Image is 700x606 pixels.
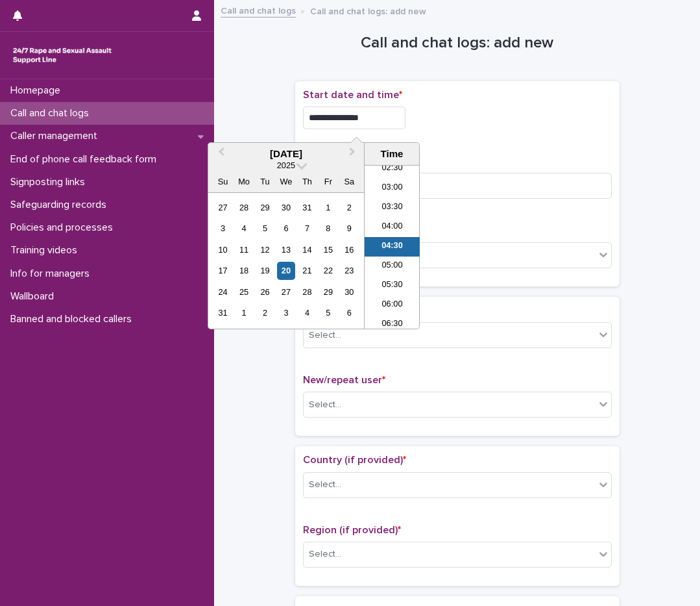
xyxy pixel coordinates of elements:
li: 03:00 [365,179,420,198]
span: Region (if provided) [303,525,401,535]
div: Choose Wednesday, July 30th, 2025 [277,199,295,216]
p: Safeguarding records [5,199,117,211]
div: Choose Wednesday, August 13th, 2025 [277,241,295,259]
div: Choose Monday, July 28th, 2025 [235,199,252,216]
p: Caller management [5,130,108,142]
p: Policies and processes [5,221,123,234]
p: Homepage [5,84,71,97]
div: Choose Friday, August 15th, 2025 [319,241,337,259]
div: Choose Saturday, August 16th, 2025 [341,241,358,259]
div: Choose Friday, August 8th, 2025 [319,220,337,237]
div: Choose Thursday, September 4th, 2025 [298,304,316,322]
div: Choose Friday, August 22nd, 2025 [319,262,337,279]
li: 05:00 [365,257,420,276]
span: Start date and time [303,90,402,100]
div: month 2025-08 [212,197,359,323]
li: 03:30 [365,198,420,218]
li: 05:30 [365,276,420,296]
div: Choose Sunday, July 27th, 2025 [214,199,232,216]
div: Choose Tuesday, August 12th, 2025 [256,241,274,259]
div: Choose Thursday, August 28th, 2025 [298,283,316,301]
li: 04:00 [365,218,420,237]
p: Signposting links [5,176,95,188]
div: Choose Tuesday, August 19th, 2025 [256,262,274,279]
div: Choose Wednesday, September 3rd, 2025 [277,304,295,322]
div: Choose Thursday, August 7th, 2025 [298,220,316,237]
p: End of phone call feedback form [5,153,167,166]
a: Call and chat logs [221,3,296,18]
h1: Call and chat logs: add new [295,34,620,53]
div: Sa [341,173,358,190]
div: Choose Thursday, August 14th, 2025 [298,241,316,259]
span: 2025 [277,160,295,170]
div: Select... [309,478,341,492]
div: [DATE] [208,148,364,160]
div: Time [368,148,416,160]
div: Choose Tuesday, July 29th, 2025 [256,199,274,216]
li: 02:30 [365,159,420,179]
div: Choose Monday, August 11th, 2025 [235,241,252,259]
p: Call and chat logs: add new [310,3,426,18]
div: Choose Sunday, August 31st, 2025 [214,304,232,322]
div: Choose Wednesday, August 27th, 2025 [277,283,295,301]
div: Choose Saturday, August 30th, 2025 [341,283,358,301]
p: Training videos [5,244,88,257]
div: Choose Saturday, September 6th, 2025 [341,304,358,322]
li: 06:00 [365,296,420,315]
div: Choose Tuesday, August 5th, 2025 [256,220,274,237]
div: Select... [309,398,341,412]
div: Choose Sunday, August 24th, 2025 [214,283,232,301]
img: rhQMoQhaT3yELyF149Cw [10,42,114,68]
div: Choose Friday, August 1st, 2025 [319,199,337,216]
button: Next Month [343,144,364,165]
div: Choose Monday, August 25th, 2025 [235,283,252,301]
p: Banned and blocked callers [5,313,142,325]
div: Choose Monday, September 1st, 2025 [235,304,252,322]
span: New/repeat user [303,375,385,385]
div: Choose Thursday, August 21st, 2025 [298,262,316,279]
div: Choose Thursday, July 31st, 2025 [298,199,316,216]
p: Call and chat logs [5,107,99,120]
div: Choose Saturday, August 9th, 2025 [341,220,358,237]
div: Fr [319,173,337,190]
li: 04:30 [365,237,420,257]
div: Select... [309,329,341,342]
div: We [277,173,295,190]
div: Choose Friday, August 29th, 2025 [319,283,337,301]
p: Info for managers [5,268,100,280]
div: Choose Friday, September 5th, 2025 [319,304,337,322]
p: Wallboard [5,290,64,303]
div: Choose Sunday, August 17th, 2025 [214,262,232,279]
div: Choose Monday, August 4th, 2025 [235,220,252,237]
div: Choose Saturday, August 2nd, 2025 [341,199,358,216]
div: Tu [256,173,274,190]
span: Country (if provided) [303,455,406,465]
button: Previous Month [210,144,230,165]
div: Choose Wednesday, August 6th, 2025 [277,220,295,237]
div: Choose Sunday, August 10th, 2025 [214,241,232,259]
div: Choose Tuesday, August 26th, 2025 [256,283,274,301]
div: Th [298,173,316,190]
div: Choose Wednesday, August 20th, 2025 [277,262,295,279]
div: Choose Monday, August 18th, 2025 [235,262,252,279]
div: Su [214,173,232,190]
div: Select... [309,548,341,561]
div: Choose Saturday, August 23rd, 2025 [341,262,358,279]
li: 06:30 [365,315,420,335]
div: Choose Tuesday, September 2nd, 2025 [256,304,274,322]
div: Choose Sunday, August 3rd, 2025 [214,220,232,237]
div: Mo [235,173,252,190]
